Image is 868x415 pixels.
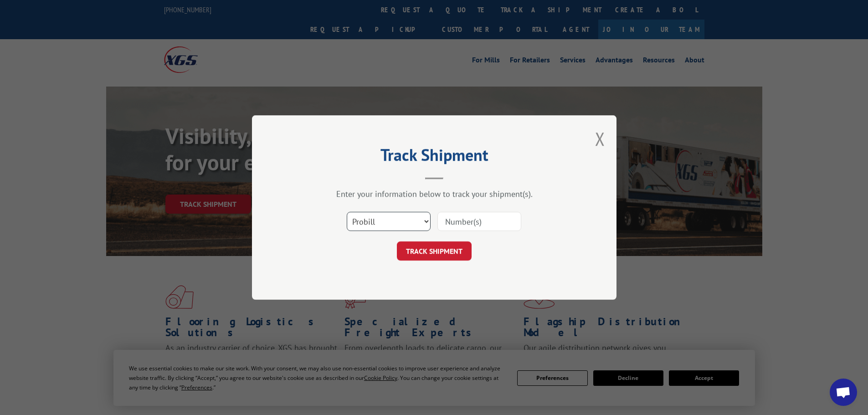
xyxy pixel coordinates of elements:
[437,212,521,231] input: Number(s)
[298,149,571,166] h2: Track Shipment
[397,241,472,261] button: TRACK SHIPMENT
[595,127,605,151] button: Close modal
[298,189,571,199] div: Enter your information below to track your shipment(s).
[830,379,857,406] div: Open chat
